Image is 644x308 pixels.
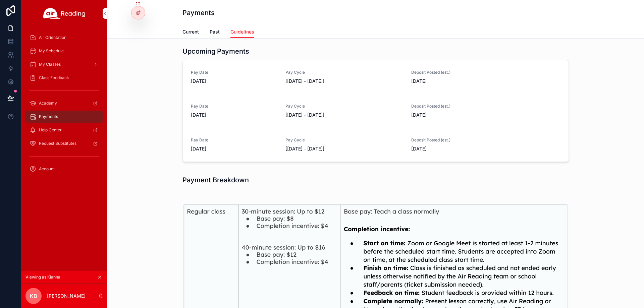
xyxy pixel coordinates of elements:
[182,47,249,56] h1: Upcoming Payments
[285,145,403,152] span: [[DATE] - [DATE]]
[230,26,254,39] a: Guidelines
[43,8,86,19] img: App logo
[39,75,69,80] span: Class Feedback
[230,28,254,35] span: Guidelines
[191,112,277,118] span: [DATE]
[285,104,403,109] span: Pay Cycle
[21,27,107,184] div: scrollable content
[191,104,277,109] span: Pay Date
[210,26,220,39] a: Past
[25,72,103,84] a: Class Feedback
[25,97,103,109] a: Academy
[39,141,76,146] span: Request Substitutes
[182,8,215,17] h1: Payments
[25,58,103,70] a: My Classes
[25,274,60,280] span: Viewing as Kianna
[285,112,403,118] span: [[DATE] - [DATE]]
[25,111,103,123] a: Payments
[25,32,103,44] a: Air Orientation
[182,175,249,185] h1: Payment Breakdown
[411,145,498,152] span: [DATE]
[39,127,62,133] span: Help Center
[191,78,277,84] span: [DATE]
[39,101,57,106] span: Academy
[182,26,199,39] a: Current
[191,137,277,143] span: Pay Date
[210,28,220,35] span: Past
[411,137,498,143] span: Deposit Posted (est.)
[47,293,86,299] p: [PERSON_NAME]
[39,166,55,172] span: Account
[30,292,37,300] span: KB
[411,112,498,118] span: [DATE]
[191,145,277,152] span: [DATE]
[39,62,61,67] span: My Classes
[25,45,103,57] a: My Schedule
[285,78,403,84] span: [[DATE] - [DATE]]
[25,163,103,175] a: Account
[411,104,498,109] span: Deposit Posted (est.)
[411,70,498,75] span: Deposit Posted (est.)
[39,48,64,54] span: My Schedule
[25,124,103,136] a: Help Center
[285,137,403,143] span: Pay Cycle
[39,114,58,119] span: Payments
[285,70,403,75] span: Pay Cycle
[39,35,66,40] span: Air Orientation
[411,78,498,84] span: [DATE]
[191,70,277,75] span: Pay Date
[182,28,199,35] span: Current
[25,137,103,149] a: Request Substitutes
